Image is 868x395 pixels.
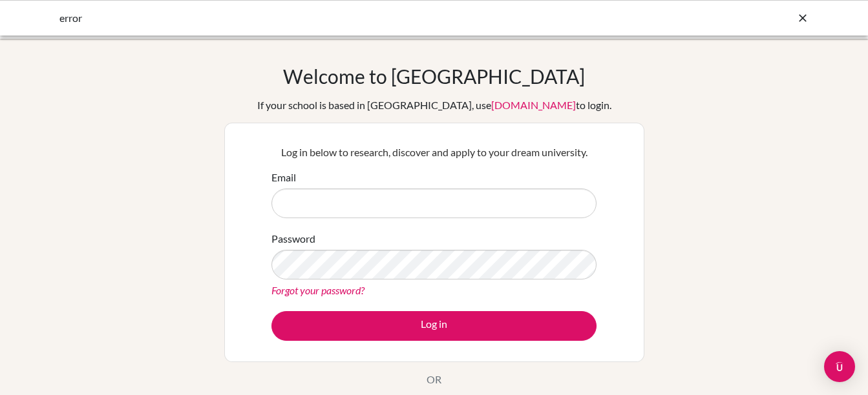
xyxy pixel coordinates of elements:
a: Forgot your password? [271,284,365,296]
div: error [59,10,615,26]
label: Password [271,231,315,247]
p: OR [427,372,441,387]
p: Log in below to research, discover and apply to your dream university. [271,145,597,160]
a: [DOMAIN_NAME] [491,99,576,111]
div: If your school is based in [GEOGRAPHIC_DATA], use to login. [257,97,611,113]
label: Email [271,170,296,185]
h1: Welcome to [GEOGRAPHIC_DATA] [283,65,585,88]
button: Log in [271,311,597,341]
div: Open Intercom Messenger [824,351,855,382]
